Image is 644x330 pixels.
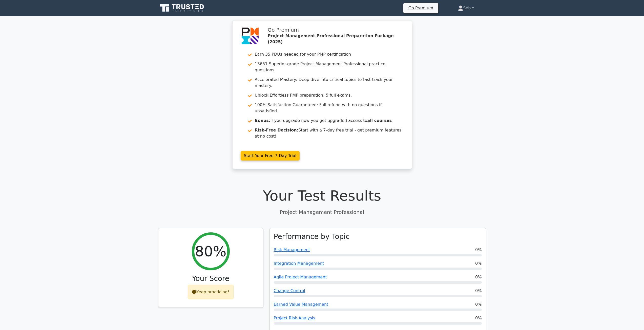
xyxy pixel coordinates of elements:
[405,5,436,11] a: Go Premium
[274,232,350,241] h3: Performance by Topic
[475,315,482,321] span: 0%
[274,275,327,279] a: Agile Project Management
[274,302,328,307] a: Earned Value Management
[241,151,300,161] a: Start Your Free 7-Day Trial
[475,274,482,280] span: 0%
[475,288,482,294] span: 0%
[274,261,324,266] a: Integration Management
[162,274,259,283] h3: Your Score
[188,285,234,299] div: Keep practicing!
[274,316,315,320] a: Project Risk Analysis
[158,187,486,204] h1: Your Test Results
[158,208,486,216] p: Project Management Professional
[195,243,226,260] h2: 80%
[475,301,482,307] span: 0%
[475,247,482,253] span: 0%
[274,288,305,293] a: Change Control
[475,260,482,267] span: 0%
[274,247,310,252] a: Risk Management
[446,3,486,13] a: Seb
